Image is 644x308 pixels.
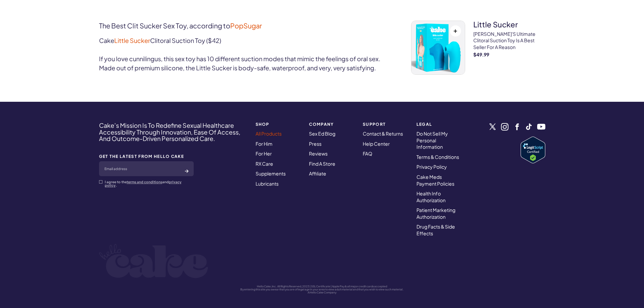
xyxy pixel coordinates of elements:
strong: $49.99 [473,52,545,57]
a: Sex Ed Blog [309,131,335,137]
a: All Products [256,131,282,137]
h4: Cake’s Mission Is To Redefine Sexual Healthcare Accessibility Through Innovation, Ease Of Access,... [99,122,247,142]
p: By entering this site you swear that you are of legal age in your area to view adult material and... [99,288,545,291]
a: Lubricants [256,181,279,187]
a: Drug Facts & Side Effects [416,223,455,236]
a: Supplements [256,170,286,176]
strong: SHOP [256,122,301,126]
a: Verify LegitScript Approval for www.hellocake.com [521,137,545,163]
img: logo-white [99,244,208,279]
a: Help Center [363,141,390,147]
a: Find A Store [309,161,335,167]
a: Affiliate [309,170,326,176]
p: If you love cunnilingus, this sex toy has 10 different suction modes that mimic the feelings of o... [99,54,391,72]
p: I agree to the and . [105,180,194,187]
a: PopSugar [230,21,262,30]
h3: little sucker [473,21,545,28]
a: little sucker [411,21,465,75]
h2: The Best Clit Sucker Sex Toy, according to [99,21,391,31]
a: terms and conditions [127,180,162,184]
a: Patient Marketing Authorization [416,207,455,220]
strong: GET THE LATEST FROM HELLO CAKE [99,154,194,159]
strong: Support [363,122,408,126]
p: Cake Clitoral Suction Toy ($42) [99,36,391,45]
a: Reviews [309,150,328,157]
img: Verify Approval for www.hellocake.com [521,137,545,163]
a: Press [309,141,321,147]
p: [PERSON_NAME]'s ultimate clitoral suction toy is a best seller for a reason [473,31,545,51]
a: A Hello Cake Company [308,291,336,294]
a: little sucker [PERSON_NAME]'s ultimate clitoral suction toy is a best seller for a reason $49.99 [473,21,545,78]
strong: COMPANY [309,122,355,126]
a: Contact & Returns [363,131,403,137]
a: Privacy Policy [416,164,447,170]
a: Little Sucker [114,37,150,44]
a: FAQ [363,150,372,157]
a: Terms & Conditions [416,154,459,160]
a: RX Care [256,161,273,167]
a: For Him [256,141,272,147]
p: Hello Cake, Inc. All Rights Reserved, 2023 | SSL Certificate | Apple Pay & all major credit cards... [99,285,545,288]
a: Do Not Sell My Personal Information [416,131,448,150]
img: little sucker [411,21,465,74]
strong: Legal [416,122,462,126]
a: Cake Meds Payment Policies [416,174,454,187]
a: For Her [256,150,272,157]
a: Health Info Authorization [416,190,446,203]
